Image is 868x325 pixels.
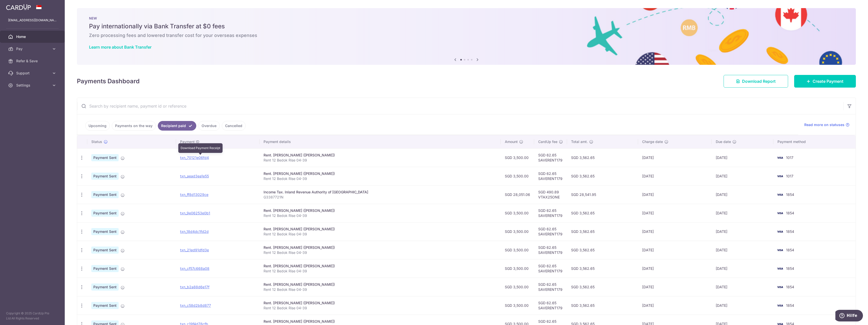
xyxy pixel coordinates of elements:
a: Upcoming [85,121,110,131]
p: Rent 12 Bedok Rise 04-39 [264,287,497,292]
img: Bank Card [775,266,785,272]
td: [DATE] [638,167,712,185]
p: [EMAIL_ADDRESS][DOMAIN_NAME] [8,18,57,23]
td: SGD 62.65 SAVERENT179 [534,296,567,315]
td: SGD 62.65 SAVERENT179 [534,222,567,241]
td: SGD 3,562.65 [567,222,638,241]
td: SGD 3,562.65 [567,259,638,278]
div: Rent. [PERSON_NAME] ([PERSON_NAME]) [264,153,497,158]
td: [DATE] [712,148,773,167]
p: Rent 12 Bedok Rise 04-39 [264,250,497,255]
span: Payment Sent [91,210,119,217]
img: Bank Card [775,210,785,216]
td: SGD 28,541.95 [567,185,638,204]
td: [DATE] [638,278,712,296]
img: Bank Card [775,192,785,198]
div: Rent. [PERSON_NAME] ([PERSON_NAME]) [264,263,497,269]
a: Payments on the way [112,121,156,131]
td: [DATE] [638,222,712,241]
img: Bank Card [775,229,785,235]
a: Read more on statuses [804,122,850,127]
td: SGD 3,500.00 [501,259,534,278]
input: Search by recipient name, payment id or reference [77,98,843,114]
td: [DATE] [712,222,773,241]
img: Bank Card [775,302,785,309]
td: [DATE] [712,296,773,315]
div: Rent. [PERSON_NAME] ([PERSON_NAME]) [264,300,497,306]
td: SGD 3,500.00 [501,204,534,222]
img: Bank Card [775,155,785,161]
span: Settings [16,83,50,88]
span: Payment Sent [91,247,119,254]
p: Rent 12 Bedok Rise 04-39 [264,306,497,311]
span: Payment Sent [91,191,119,198]
div: Rent. [PERSON_NAME] ([PERSON_NAME]) [264,208,497,213]
td: [DATE] [712,241,773,259]
span: Payment Sent [91,154,119,161]
span: CardUp fee [538,139,557,144]
div: Rent. [PERSON_NAME] ([PERSON_NAME]) [264,245,497,250]
span: Pay [16,46,50,51]
div: Download Payment Receipt [178,143,223,153]
td: SGD 3,500.00 [501,167,534,185]
span: 1854 [786,285,794,289]
td: SGD 62.65 SAVERENT179 [534,204,567,222]
td: [DATE] [638,185,712,204]
td: SGD 3,562.65 [567,278,638,296]
span: 1854 [786,303,794,308]
a: txn_21ed91dfd3e [180,248,209,252]
td: [DATE] [712,167,773,185]
a: txn_18d4dc1fd2d [180,229,209,234]
td: [DATE] [712,204,773,222]
td: SGD 62.65 SAVERENT179 [534,241,567,259]
td: SGD 3,562.65 [567,148,638,167]
td: [DATE] [638,296,712,315]
img: Bank Card [775,284,785,290]
img: CardUp [6,4,31,10]
th: Payment details [259,135,501,148]
p: Rent 12 Bedok Rise 04-39 [264,158,497,163]
div: Rent. [PERSON_NAME] ([PERSON_NAME]) [264,282,497,287]
a: Recipient paid [158,121,196,131]
div: Rent. [PERSON_NAME] ([PERSON_NAME]) [264,319,497,324]
div: Rent. [PERSON_NAME] ([PERSON_NAME]) [264,171,497,176]
td: [DATE] [638,204,712,222]
span: Home [16,34,50,39]
p: Rent 12 Bedok Rise 04-39 [264,176,497,181]
td: SGD 3,562.65 [567,167,638,185]
p: Rent 12 Bedok Rise 04-39 [264,232,497,237]
td: SGD 3,500.00 [501,296,534,315]
span: 1854 [786,266,794,271]
td: SGD 3,562.65 [567,296,638,315]
span: 1854 [786,192,794,197]
a: Overdue [198,121,220,131]
td: SGD 3,500.00 [501,241,534,259]
td: SGD 62.65 SAVERENT179 [534,167,567,185]
iframe: Öffnet ein Widget, in dem Sie weitere Informationen finden [835,310,863,322]
a: txn_9e06253e0b1 [180,211,210,215]
img: Bank transfer banner [77,8,856,65]
td: SGD 28,051.06 [501,185,534,204]
p: NEW [89,16,844,20]
th: Payment method [773,135,856,148]
td: SGD 3,562.65 [567,241,638,259]
td: SGD 3,500.00 [501,148,534,167]
a: txn_ff8d13029ce [180,192,208,197]
span: Amount [505,139,518,144]
span: Download Report [742,78,776,84]
p: Rent 12 Bedok Rise 04-39 [264,269,497,274]
a: txn_70121e06fd4 [180,155,209,160]
td: SGD 3,562.65 [567,204,638,222]
p: G3387721N [264,195,497,200]
td: SGD 62.65 SAVERENT179 [534,278,567,296]
td: [DATE] [638,259,712,278]
span: Payment Sent [91,302,119,309]
div: Rent. [PERSON_NAME] ([PERSON_NAME]) [264,227,497,232]
span: 1017 [786,174,793,178]
a: txn_b2a88d6e17f [180,285,209,289]
span: Read more on statuses [804,122,844,127]
h6: Zero processing fees and lowered transfer cost for your overseas expenses [89,32,844,38]
p: Rent 12 Bedok Rise 04-39 [264,213,497,218]
span: Refer & Save [16,58,50,64]
span: 1854 [786,211,794,215]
